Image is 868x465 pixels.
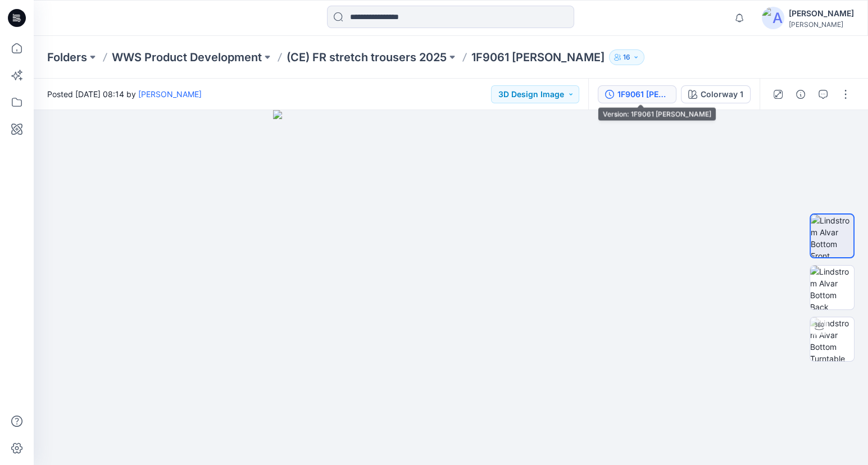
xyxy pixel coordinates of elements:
div: Colorway 1 [701,88,743,101]
p: 16 [623,51,630,63]
button: Colorway 1 [681,85,751,103]
img: Lindstrom Alvar Bottom Front [811,215,853,257]
div: [PERSON_NAME] [789,20,854,29]
p: 1F9061 [PERSON_NAME] [471,49,605,65]
img: Lindstrom Alvar Bottom Turntable [810,317,854,361]
span: Posted [DATE] 08:14 by [47,88,202,100]
img: avatar [762,7,784,29]
a: (CE) FR stretch trousers 2025 [287,49,447,65]
button: 1F9061 [PERSON_NAME] [598,85,676,103]
button: Details [792,85,810,103]
a: Folders [47,49,87,65]
div: [PERSON_NAME] [789,7,854,20]
a: [PERSON_NAME] [138,89,202,99]
button: 16 [609,49,644,65]
a: WWS Product Development [112,49,262,65]
img: eyJhbGciOiJIUzI1NiIsImtpZCI6IjAiLCJzbHQiOiJzZXMiLCJ0eXAiOiJKV1QifQ.eyJkYXRhIjp7InR5cGUiOiJzdG9yYW... [273,110,628,465]
div: 1F9061 FARON [617,88,669,101]
img: Lindstrom Alvar Bottom Back [810,266,854,309]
